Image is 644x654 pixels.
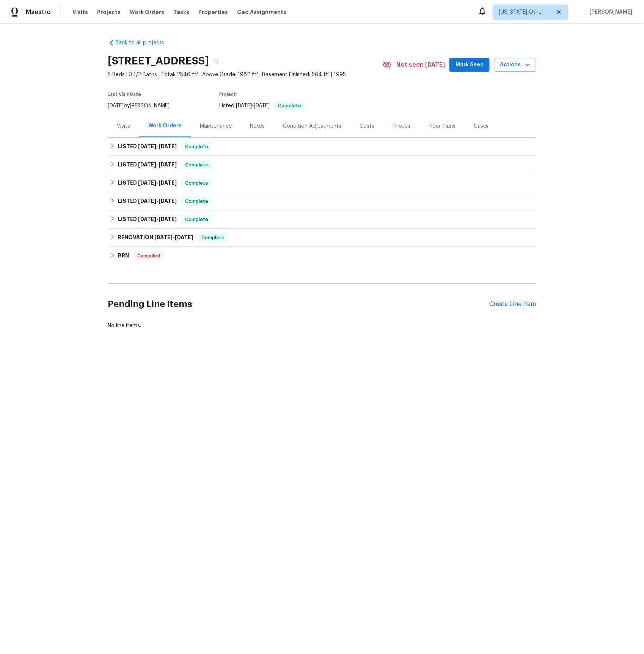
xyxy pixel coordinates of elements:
span: Complete [182,198,211,205]
span: Complete [198,234,228,242]
div: Costs [360,122,374,130]
div: Maintenance [200,122,232,130]
span: - [138,144,177,149]
span: [DATE] [159,180,177,185]
h6: BRN [118,251,129,260]
div: LISTED [DATE]-[DATE]Complete [108,210,536,229]
span: 5 Beds | 3 1/2 Baths | Total: 2546 ft² | Above Grade: 1982 ft² | Basement Finished: 564 ft² | 1995 [108,71,383,78]
span: - [236,103,270,108]
div: Photos [393,122,410,130]
span: [PERSON_NAME] [587,8,633,16]
a: Back to all projects [108,39,181,47]
span: Complete [182,161,211,169]
span: Not seen [DATE] [396,61,445,69]
span: Listed [219,103,305,108]
button: Copy Address [209,54,223,68]
span: [DATE] [175,235,193,240]
div: LISTED [DATE]-[DATE]Complete [108,138,536,156]
span: - [138,180,177,185]
h6: RENOVATION [118,233,193,242]
span: [DATE] [254,103,270,108]
div: Cases [474,122,489,130]
div: Work Orders [148,122,182,130]
div: by [PERSON_NAME] [108,101,179,110]
span: Properties [198,8,228,16]
button: Mark Seen [449,58,490,72]
span: [DATE] [108,103,124,108]
span: Complete [182,216,211,223]
span: Mark Seen [456,60,484,70]
span: [US_STATE] Other [499,8,551,16]
h6: LISTED [118,197,177,206]
span: Complete [182,179,211,187]
div: LISTED [DATE]-[DATE]Complete [108,174,536,192]
div: Condition Adjustments [283,122,341,130]
span: Last Visit Date [108,92,141,97]
span: Maestro [26,8,51,16]
h2: [STREET_ADDRESS] [108,57,209,65]
span: [DATE] [159,216,177,222]
span: Work Orders [130,8,164,16]
button: Actions [494,58,536,72]
span: [DATE] [236,103,252,108]
div: Notes [250,122,265,130]
span: Geo Assignments [237,8,286,16]
span: - [154,235,193,240]
div: Floor Plans [429,122,456,130]
h6: LISTED [118,142,177,151]
span: - [138,162,177,167]
div: RENOVATION [DATE]-[DATE]Complete [108,229,536,247]
span: [DATE] [138,198,156,204]
span: - [138,216,177,222]
span: [DATE] [159,144,177,149]
div: No line items. [108,322,536,329]
div: LISTED [DATE]-[DATE]Complete [108,192,536,210]
div: LISTED [DATE]-[DATE]Complete [108,156,536,174]
span: Visits [72,8,88,16]
h6: LISTED [118,160,177,169]
span: Cancelled [134,252,163,260]
div: BRN Cancelled [108,247,536,265]
h6: LISTED [118,179,177,188]
span: [DATE] [138,216,156,222]
h2: Pending Line Items [108,287,490,322]
span: [DATE] [154,235,173,240]
span: [DATE] [138,162,156,167]
span: - [138,198,177,204]
div: Visits [117,122,130,130]
span: Tasks [173,9,189,15]
span: [DATE] [138,144,156,149]
span: [DATE] [159,198,177,204]
span: [DATE] [138,180,156,185]
span: Projects [97,8,121,16]
span: Actions [500,60,530,70]
span: [DATE] [159,162,177,167]
span: Complete [275,104,304,108]
h6: LISTED [118,215,177,224]
span: Project [219,92,236,97]
span: Complete [182,143,211,151]
div: Create Line Item [490,301,536,308]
